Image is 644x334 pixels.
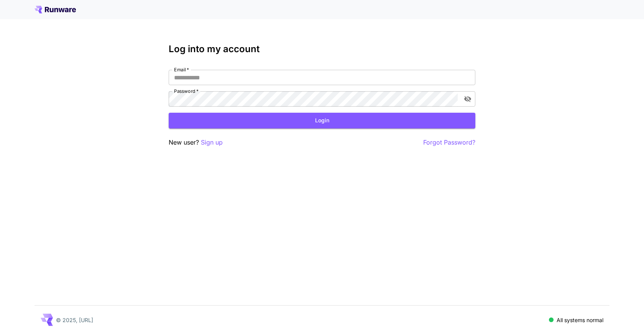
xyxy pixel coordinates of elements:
[423,138,475,147] button: Forgot Password?
[557,316,603,324] p: All systems normal
[174,88,199,94] label: Password
[201,138,223,147] button: Sign up
[461,92,475,106] button: toggle password visibility
[174,66,189,73] label: Email
[56,316,93,324] p: © 2025, [URL]
[169,138,223,147] p: New user?
[169,113,475,128] button: Login
[169,44,475,54] h3: Log into my account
